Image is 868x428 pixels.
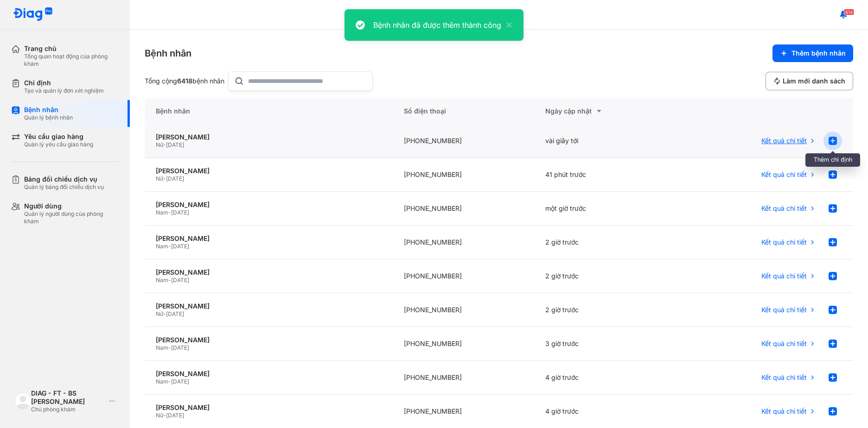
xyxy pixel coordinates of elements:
span: [DATE] [166,175,184,182]
div: vài giây tới [534,124,676,158]
span: Kết quả chi tiết [761,137,807,145]
div: một giờ trước [534,192,676,226]
div: [PERSON_NAME] [156,167,382,175]
div: Quản lý bảng đối chiếu dịch vụ [24,183,104,191]
div: Ngày cập nhật [545,106,665,117]
div: 3 giờ trước [534,327,676,361]
div: Chủ phòng khám [31,406,106,413]
span: Kết quả chi tiết [761,306,807,314]
div: [PHONE_NUMBER] [393,327,535,361]
span: Nữ [156,412,163,419]
div: Số điện thoại [393,98,535,124]
div: 2 giờ trước [534,226,676,259]
span: Kết quả chi tiết [761,340,807,348]
div: Tạo và quản lý đơn xét nghiệm [24,87,104,94]
div: [PERSON_NAME] [156,370,382,378]
span: - [163,310,166,317]
div: Tổng cộng bệnh nhân [145,77,224,85]
span: Kết quả chi tiết [761,407,807,415]
span: Nam [156,243,168,250]
div: 4 giờ trước [534,361,676,395]
span: Nữ [156,310,163,317]
div: [PHONE_NUMBER] [393,293,535,327]
span: 6418 [177,77,192,85]
span: - [163,412,166,419]
div: [PHONE_NUMBER] [393,361,535,395]
div: [PERSON_NAME] [156,403,382,412]
div: Yêu cầu giao hàng [24,132,93,141]
span: [DATE] [166,310,184,317]
div: Trang chủ [24,44,119,53]
div: [PHONE_NUMBER] [393,158,535,192]
span: [DATE] [166,141,184,148]
div: [PHONE_NUMBER] [393,259,535,293]
div: Quản lý người dùng của phòng khám [24,210,119,225]
img: logo [13,7,53,22]
div: Bệnh nhân [145,98,393,124]
span: 614 [844,9,854,15]
div: Tổng quan hoạt động của phòng khám [24,53,119,68]
div: Bệnh nhân [145,47,191,60]
span: Kết quả chi tiết [761,170,807,179]
span: Nam [156,209,168,216]
div: Bệnh nhân đã được thêm thành công [373,19,501,31]
span: Kết quả chi tiết [761,204,807,213]
span: Kết quả chi tiết [761,238,807,246]
div: [PERSON_NAME] [156,268,382,277]
span: - [168,277,171,283]
div: Người dùng [24,202,119,210]
span: Kết quả chi tiết [761,373,807,382]
span: [DATE] [166,412,184,419]
div: [PERSON_NAME] [156,234,382,243]
span: [DATE] [171,277,189,283]
div: [PHONE_NUMBER] [393,192,535,226]
span: Kết quả chi tiết [761,272,807,280]
div: [PHONE_NUMBER] [393,226,535,259]
span: - [168,243,171,250]
div: 41 phút trước [534,158,676,192]
span: - [168,378,171,385]
div: 2 giờ trước [534,293,676,327]
span: - [163,141,166,148]
div: Bệnh nhân [24,106,73,114]
div: Quản lý bệnh nhân [24,114,73,121]
span: Nam [156,378,168,385]
span: Làm mới danh sách [783,77,845,85]
div: 2 giờ trước [534,259,676,293]
span: [DATE] [171,243,189,250]
button: Làm mới danh sách [766,72,853,90]
span: Nữ [156,175,163,182]
span: Nữ [156,141,163,148]
div: DIAG - FT - BS [PERSON_NAME] [31,389,106,406]
span: [DATE] [171,378,189,385]
span: [DATE] [171,209,189,216]
img: logo [15,393,31,409]
div: [PHONE_NUMBER] [393,124,535,158]
span: [DATE] [171,344,189,351]
span: - [168,209,171,216]
button: Thêm bệnh nhân [772,44,853,62]
span: Thêm bệnh nhân [791,49,846,57]
div: [PERSON_NAME] [156,336,382,344]
button: close [501,19,512,31]
div: Quản lý yêu cầu giao hàng [24,141,93,148]
div: [PERSON_NAME] [156,201,382,209]
span: - [163,175,166,182]
div: [PERSON_NAME] [156,133,382,141]
span: Nam [156,277,168,283]
span: - [168,344,171,351]
span: Nam [156,344,168,351]
div: Bảng đối chiếu dịch vụ [24,175,104,183]
div: [PERSON_NAME] [156,302,382,310]
div: Chỉ định [24,79,104,87]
